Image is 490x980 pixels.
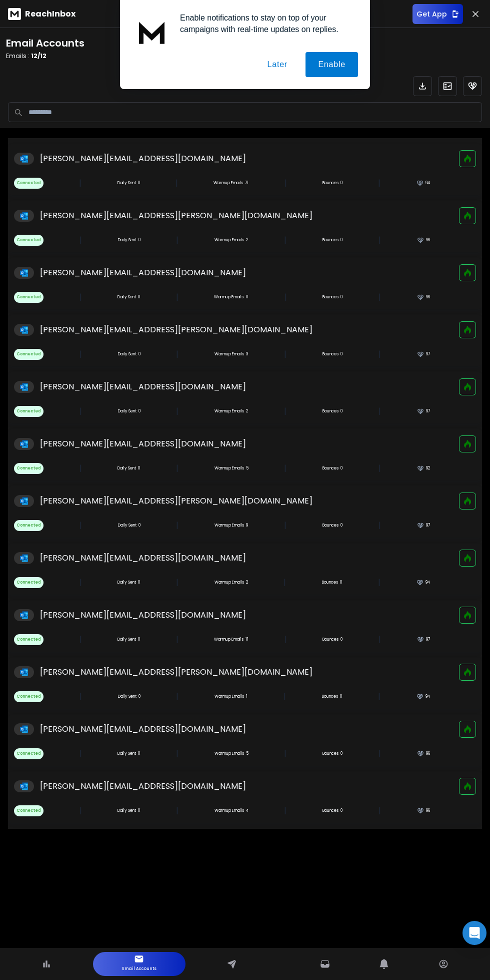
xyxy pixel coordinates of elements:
[40,324,312,336] p: [PERSON_NAME][EMAIL_ADDRESS][PERSON_NAME][DOMAIN_NAME]
[340,408,342,414] p: 0
[176,520,178,532] span: |
[117,637,140,643] div: 0
[214,580,248,586] div: 2
[214,294,248,300] div: 11
[213,180,243,186] p: Warmup Emails
[214,580,244,586] p: Warmup Emails
[117,294,140,300] div: 0
[340,465,342,471] p: 0
[79,634,82,646] span: |
[118,351,136,357] p: Daily Sent
[40,153,246,165] p: [PERSON_NAME][EMAIL_ADDRESS][DOMAIN_NAME]
[79,177,81,189] span: |
[284,405,286,417] span: |
[79,805,82,817] span: |
[118,237,140,243] div: 0
[176,348,178,360] span: |
[14,178,43,189] span: Connected
[284,291,287,303] span: |
[40,723,246,735] p: [PERSON_NAME][EMAIL_ADDRESS][DOMAIN_NAME]
[79,291,82,303] span: |
[176,691,178,703] span: |
[79,520,82,532] span: |
[14,463,43,474] span: Connected
[322,351,338,357] p: Bounces
[79,462,82,474] span: |
[176,405,178,417] span: |
[117,180,136,186] p: Daily Sent
[322,294,338,300] p: Bounces
[214,694,244,700] p: Warmup Emails
[213,180,248,186] div: 71
[172,12,358,35] div: Enable notifications to stay on top of your campaigns with real-time updates on replies.
[378,177,380,189] span: |
[378,691,380,703] span: |
[176,634,178,646] span: |
[79,348,82,360] span: |
[79,691,82,703] span: |
[40,780,246,792] p: [PERSON_NAME][EMAIL_ADDRESS][DOMAIN_NAME]
[417,465,430,472] div: 92
[117,580,136,586] p: Daily Sent
[117,294,136,300] p: Daily Sent
[378,462,381,474] span: |
[118,237,136,243] p: Daily Sent
[214,523,248,529] div: 9
[254,52,299,77] button: Later
[322,180,338,186] p: Bounces
[322,580,338,586] p: Bounces
[214,465,244,471] p: Warmup Emails
[117,637,136,643] p: Daily Sent
[117,580,140,586] div: 0
[340,294,342,300] p: 0
[176,291,178,303] span: |
[378,577,380,589] span: |
[214,808,248,814] div: 4
[214,808,244,814] p: Warmup Emails
[176,577,178,589] span: |
[378,405,381,417] span: |
[378,805,381,817] span: |
[14,292,43,303] span: Connected
[79,577,82,589] span: |
[14,805,43,816] span: Connected
[214,751,248,757] div: 5
[378,291,381,303] span: |
[79,748,82,760] span: |
[378,748,381,760] span: |
[284,748,286,760] span: |
[132,12,172,52] img: notification icon
[340,580,342,586] p: 0
[378,520,381,532] span: |
[14,691,43,702] span: Connected
[118,408,136,414] p: Daily Sent
[284,177,287,189] span: |
[283,577,286,589] span: |
[214,523,244,529] p: Warmup Emails
[176,462,178,474] span: |
[214,408,248,414] div: 2
[322,751,338,757] p: Bounces
[118,694,136,700] p: Daily Sent
[378,348,381,360] span: |
[322,694,338,700] p: Bounces
[378,634,381,646] span: |
[340,237,342,243] p: 0
[40,438,246,450] p: [PERSON_NAME][EMAIL_ADDRESS][DOMAIN_NAME]
[340,751,342,757] p: 0
[214,408,244,414] p: Warmup Emails
[416,180,430,187] div: 94
[14,235,43,246] span: Connected
[40,210,312,222] p: [PERSON_NAME][EMAIL_ADDRESS][PERSON_NAME][DOMAIN_NAME]
[322,465,338,471] p: Bounces
[214,637,248,643] div: 11
[40,552,246,564] p: [PERSON_NAME][EMAIL_ADDRESS][DOMAIN_NAME]
[214,351,248,357] div: 3
[417,351,430,358] div: 97
[417,522,430,529] div: 97
[340,808,342,814] p: 0
[340,351,342,357] p: 0
[118,694,140,700] div: 0
[284,462,286,474] span: |
[175,177,178,189] span: |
